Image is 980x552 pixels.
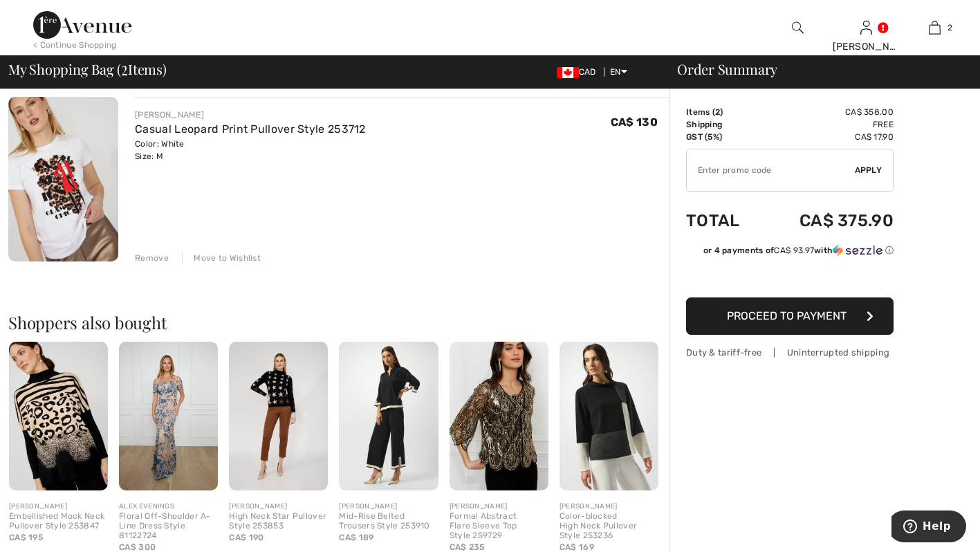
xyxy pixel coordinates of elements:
div: [PERSON_NAME] [9,502,108,512]
div: High Neck Star Pullover Style 253853 [229,512,328,531]
div: Mid-Rise Belted Trousers Style 253910 [339,512,438,531]
iframe: Opens a widget where you can find more information [891,510,966,545]
h2: Shoppers also bought [8,314,669,331]
span: My Shopping Bag ( Items) [8,62,167,76]
td: Items ( ) [686,106,761,118]
div: Order Summary [660,62,972,76]
span: Apply [855,164,882,176]
span: CA$ 169 [560,542,594,552]
div: [PERSON_NAME] [135,109,366,121]
a: 2 [901,19,968,36]
span: 2 [947,21,952,34]
div: [PERSON_NAME] [833,39,900,54]
td: Free [761,118,894,131]
td: GST (5%) [686,131,761,143]
img: Canadian Dollar [557,67,579,78]
div: [PERSON_NAME] [339,502,438,512]
div: [PERSON_NAME] [229,502,328,512]
iframe: PayPal-paypal [686,261,894,293]
div: or 4 payments ofCA$ 93.97withSezzle Click to learn more about Sezzle [686,244,894,261]
td: CA$ 17.90 [761,131,894,143]
span: CA$ 300 [119,542,156,552]
img: My Bag [929,19,941,36]
td: CA$ 375.90 [761,197,894,244]
div: Duty & tariff-free | Uninterrupted shipping [686,346,894,359]
img: Formal Abstract Flare Sleeve Top Style 259729 [450,342,548,490]
input: Promo code [687,149,855,191]
div: Formal Abstract Flare Sleeve Top Style 259729 [450,512,548,540]
div: Floral Off-Shoulder A-Line Dress Style 81122724 [119,512,218,540]
img: Embellished Mock Neck Pullover Style 253847 [9,342,108,490]
span: EN [610,67,627,77]
img: My Info [860,19,872,36]
td: CA$ 358.00 [761,106,894,118]
img: Sezzle [833,244,882,257]
img: 1ère Avenue [33,11,131,39]
img: search the website [792,19,804,36]
div: Embellished Mock Neck Pullover Style 253847 [9,512,108,531]
span: Proceed to Payment [727,309,847,322]
a: Sign In [860,21,872,34]
span: CA$ 235 [450,542,485,552]
img: Mid-Rise Belted Trousers Style 253910 [339,342,438,490]
div: Remove [135,252,169,264]
div: or 4 payments of with [703,244,894,257]
span: CA$ 190 [229,533,264,542]
span: 2 [121,59,128,77]
div: ALEX EVENINGS [119,502,218,512]
span: CA$ 195 [9,533,43,542]
div: Color: White Size: M [135,138,366,163]
div: Move to Wishlist [182,252,261,264]
img: Floral Off-Shoulder A-Line Dress Style 81122724 [119,342,218,490]
div: < Continue Shopping [33,39,117,51]
span: CA$ 189 [339,533,373,542]
img: High Neck Star Pullover Style 253853 [229,342,328,490]
div: [PERSON_NAME] [560,502,658,512]
a: Casual Leopard Print Pullover Style 253712 [135,122,366,136]
td: Total [686,197,761,244]
span: CAD [557,67,602,77]
div: Color-blocked High Neck Pullover Style 253236 [560,512,658,540]
td: Shipping [686,118,761,131]
span: CA$ 130 [611,116,658,129]
span: 2 [715,107,720,117]
img: Color-blocked High Neck Pullover Style 253236 [560,342,658,490]
button: Proceed to Payment [686,297,894,335]
img: Casual Leopard Print Pullover Style 253712 [8,97,118,262]
div: [PERSON_NAME] [450,502,548,512]
span: CA$ 93.97 [774,246,814,255]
